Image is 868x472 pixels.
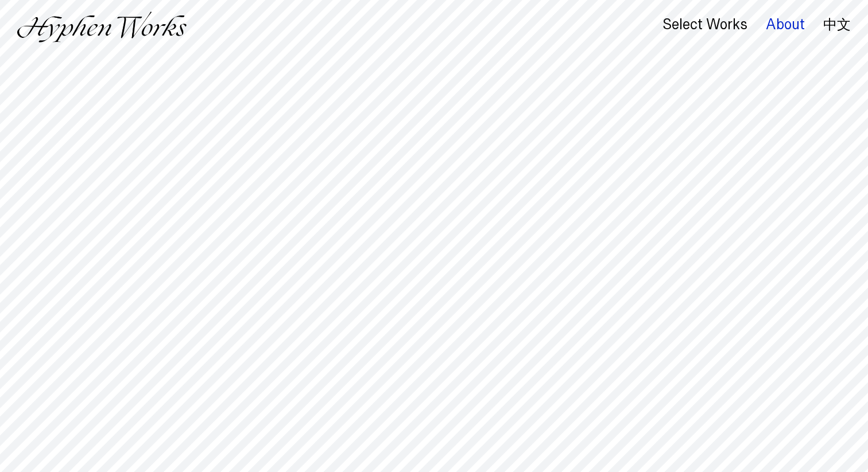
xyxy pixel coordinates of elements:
div: About [766,17,805,33]
div: Select Works [662,17,747,33]
a: About [766,19,805,32]
a: Select Works [662,19,747,32]
img: Hyphen Works [17,11,187,42]
a: 中文 [823,18,851,31]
